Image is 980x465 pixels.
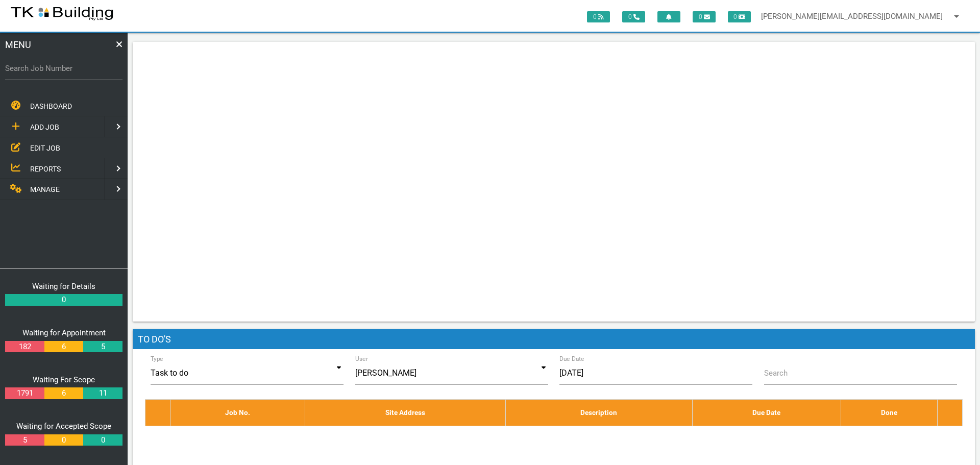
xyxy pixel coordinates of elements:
[559,354,584,363] label: Due Date
[170,400,305,426] th: Job No.
[622,11,645,22] span: 0
[5,294,122,306] a: 0
[33,375,95,384] a: Waiting For Scope
[764,368,788,379] label: Search
[587,11,610,22] span: 0
[728,11,751,22] span: 0
[30,185,60,193] span: MANAGE
[841,400,938,426] th: Done
[44,387,83,399] a: 6
[83,387,122,399] a: 11
[10,5,114,21] img: s3file
[16,422,111,431] a: Waiting for Accepted Scope
[32,282,95,291] a: Waiting for Details
[83,341,122,353] a: 5
[133,329,975,350] h1: To Do's
[5,387,44,399] a: 1791
[30,102,72,110] span: DASHBOARD
[5,38,31,52] span: MENU
[5,63,122,75] label: Search Job Number
[355,354,368,363] label: User
[5,341,44,353] a: 182
[5,434,44,446] a: 5
[44,341,83,353] a: 6
[30,123,59,131] span: ADD JOB
[693,11,716,22] span: 0
[30,143,60,152] span: EDIT JOB
[44,434,83,446] a: 0
[151,354,163,363] label: Type
[692,400,841,426] th: Due Date
[83,434,122,446] a: 0
[505,400,692,426] th: Description
[22,328,106,337] a: Waiting for Appointment
[305,400,506,426] th: Site Address
[30,164,61,173] span: REPORTS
